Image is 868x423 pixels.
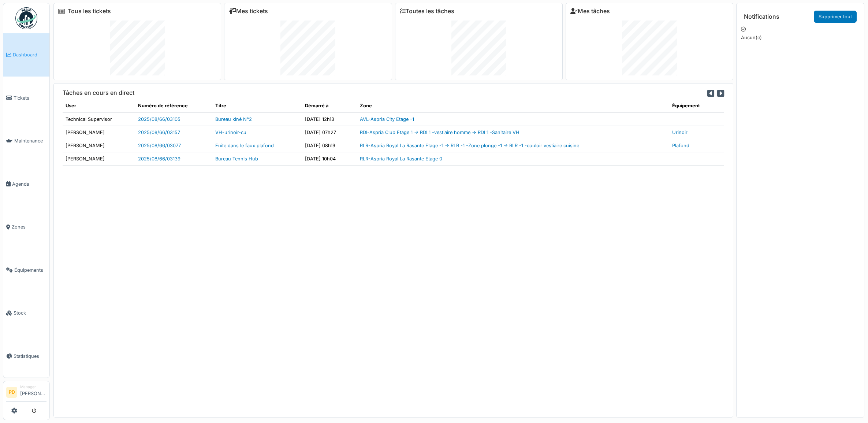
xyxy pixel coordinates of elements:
a: Toutes les tâches [400,8,454,15]
th: Zone [357,99,670,112]
li: PD [6,387,17,398]
td: [DATE] 10h04 [302,152,357,166]
a: Urinoir [672,130,688,135]
a: Plafond [672,143,689,148]
span: Stock [14,309,46,316]
a: Tickets [3,77,49,120]
td: [DATE] 12h13 [302,112,357,126]
th: Équipement [669,99,724,112]
span: translation missing: fr.shared.user [66,103,76,108]
li: [PERSON_NAME] [20,384,46,400]
span: Tickets [14,94,46,101]
a: VH-urinoir-cu [215,130,246,135]
a: AVL-Aspria City Etage -1 [360,116,414,122]
td: [PERSON_NAME] [63,152,135,166]
a: RLR-Aspria Royal La Rasante Etage -1 -> RLR -1 -Zone plonge -1 -> RLR -1 -couloir vestiaire cuisine [360,143,579,148]
span: Maintenance [14,137,46,144]
a: PD Manager[PERSON_NAME] [6,384,46,402]
th: Numéro de référence [135,99,212,112]
a: Stock [3,292,49,335]
a: Fuite dans le faux plafond [215,143,274,148]
a: RLR-Aspria Royal La Rasante Etage 0 [360,156,442,162]
a: 2025/08/66/03139 [138,156,180,162]
a: 2025/08/66/03105 [138,116,180,122]
span: Équipements [14,267,46,274]
div: Manager [20,384,46,390]
a: Dashboard [3,33,49,77]
td: [DATE] 08h19 [302,139,357,152]
a: Zones [3,205,49,249]
a: Mes tâches [570,8,610,15]
a: Bureau Tennis Hub [215,156,258,162]
a: Supprimer tout [814,11,857,23]
span: Agenda [12,181,46,188]
span: Dashboard [13,51,46,58]
h6: Tâches en cours en direct [63,89,134,96]
td: Technical Supervisor [63,112,135,126]
a: Agenda [3,163,49,206]
a: 2025/08/66/03157 [138,130,180,135]
span: Zones [12,223,46,230]
a: Maintenance [3,119,49,163]
th: Titre [212,99,302,112]
a: RDI-Aspria Club Etage 1 -> RDI 1 -vestiaire homme -> RDI 1 -Sanitaire VH [360,130,519,135]
td: [PERSON_NAME] [63,126,135,139]
img: Badge_color-CXgf-gQk.svg [15,7,37,29]
a: Mes tickets [229,8,268,15]
th: Démarré à [302,99,357,112]
td: [DATE] 07h27 [302,126,357,139]
a: Bureau kiné N°2 [215,116,252,122]
p: Aucun(e) [741,34,860,41]
td: [PERSON_NAME] [63,139,135,152]
a: Tous les tickets [68,8,111,15]
span: Statistiques [14,353,46,360]
a: Statistiques [3,335,49,378]
a: Équipements [3,249,49,292]
h6: Notifications [744,13,779,20]
a: 2025/08/66/03077 [138,143,181,148]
